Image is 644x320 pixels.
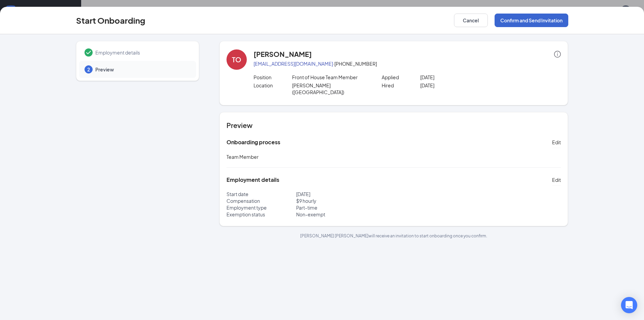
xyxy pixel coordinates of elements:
h5: Employment details [226,176,279,184]
p: [PERSON_NAME] [PERSON_NAME] will receive an invitation to start onboarding once you confirm. [219,233,568,239]
p: Employment type [226,204,296,211]
h4: [PERSON_NAME] [254,49,312,59]
h3: Start Onboarding [76,15,145,26]
p: [DATE] [296,191,394,197]
p: Applied [382,74,420,81]
h4: Preview [226,121,561,130]
a: [EMAIL_ADDRESS][DOMAIN_NAME] [254,61,333,67]
div: TO [232,55,241,64]
p: Position [254,74,292,81]
svg: Checkmark [85,48,93,57]
p: Exemption status [226,211,296,218]
p: [DATE] [420,82,497,89]
p: Start date [226,191,296,197]
p: Non-exempt [296,211,394,218]
p: $ 9 hourly [296,197,394,204]
span: Employment details [95,49,189,56]
p: · [PHONE_NUMBER] [254,60,561,67]
p: Compensation [226,197,296,204]
span: Team Member [226,154,259,160]
div: Open Intercom Messenger [621,297,637,313]
p: Hired [382,82,420,89]
span: info-circle [554,51,561,58]
span: 2 [87,66,90,73]
p: [PERSON_NAME] ([GEOGRAPHIC_DATA]) [292,82,369,95]
p: Part-time [296,204,394,211]
button: Edit [552,174,561,185]
button: Cancel [454,14,488,27]
button: Edit [552,137,561,148]
p: Front of House Team Member [292,74,369,81]
button: Confirm and Send Invitation [495,14,568,27]
p: [DATE] [420,74,497,81]
span: Preview [95,66,189,73]
span: Edit [552,139,561,146]
span: Edit [552,176,561,183]
p: Location [254,82,292,89]
h5: Onboarding process [226,138,280,146]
